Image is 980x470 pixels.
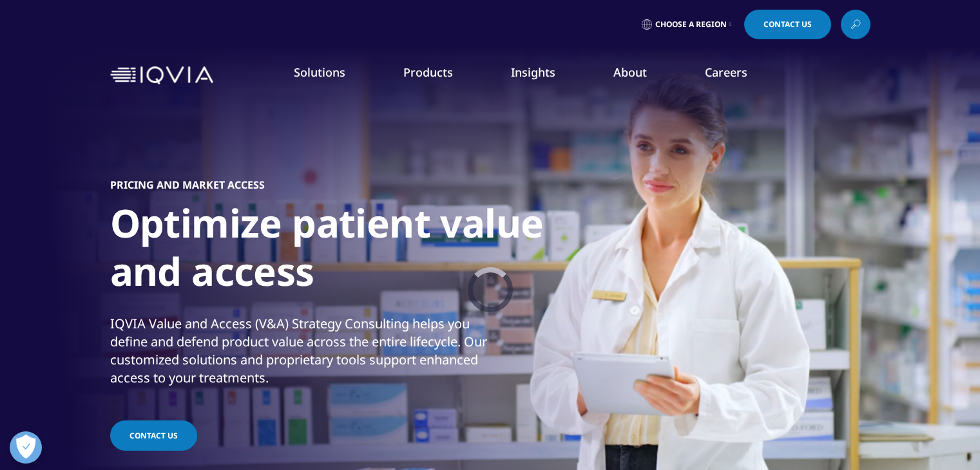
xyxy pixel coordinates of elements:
[130,430,178,441] span: CONTACT US
[110,178,265,191] h5: PRICING AND MARKET ACCESS
[511,64,555,80] a: Insights
[403,64,453,80] a: Products
[294,64,345,80] a: Solutions
[655,19,727,30] span: Choose a Region
[705,64,747,80] a: Careers
[110,66,213,85] img: IQVIA Healthcare Information Technology and Pharma Clinical Research Company
[10,431,42,464] button: Open Preferences
[744,10,831,39] a: Contact Us
[110,315,487,395] p: IQVIA Value and Access (V&A) Strategy Consulting helps you define and defend product value across...
[218,45,870,106] nav: Primary
[110,420,197,451] a: CONTACT US
[764,21,812,28] span: Contact Us
[110,199,593,303] h1: Optimize patient value and access
[613,64,647,80] a: About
